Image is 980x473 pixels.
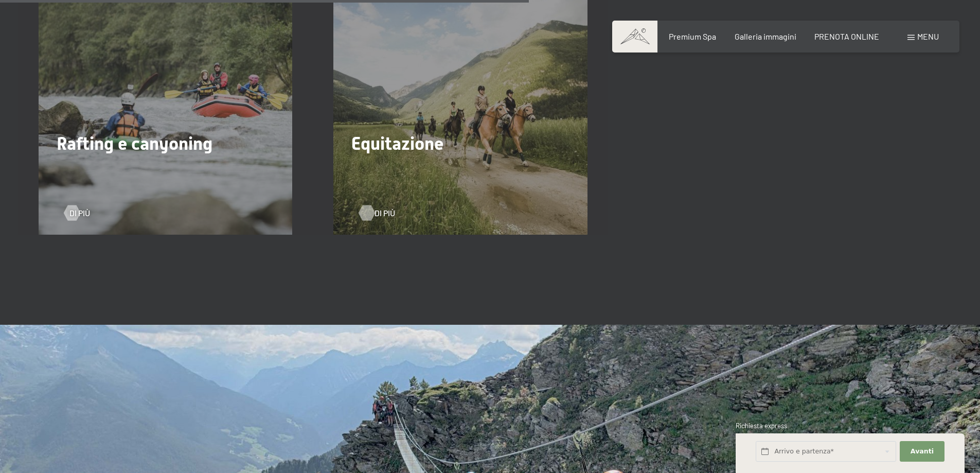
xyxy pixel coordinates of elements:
span: Avanti [911,447,934,456]
a: Premium Spa [669,31,716,41]
span: Di più [375,207,395,219]
span: Equitazione [351,133,443,154]
span: Menu [917,31,939,41]
button: Avanti [900,441,944,462]
span: Richiesta express [736,422,787,430]
a: PRENOTA ONLINE [814,31,879,41]
span: Rafting e canyoning [57,133,212,154]
a: Galleria immagini [735,31,796,41]
span: Di più [69,207,90,219]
